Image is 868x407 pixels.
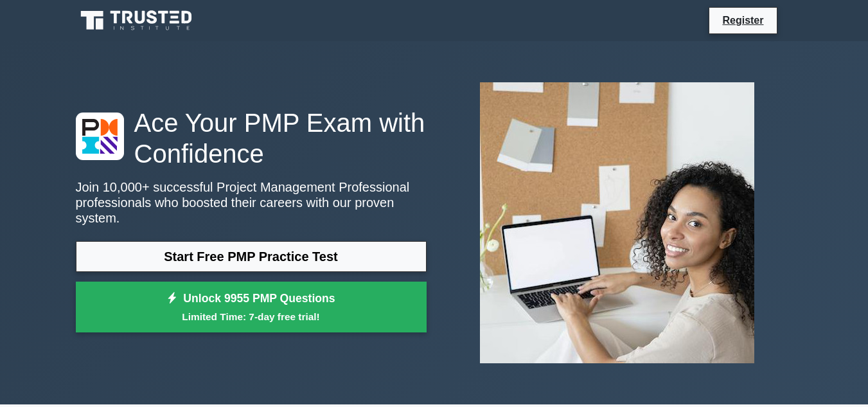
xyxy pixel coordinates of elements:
[76,282,427,333] a: Unlock 9955 PMP QuestionsLimited Time: 7-day free trial!
[714,12,771,28] a: Register
[76,179,427,226] p: Join 10,000+ successful Project Management Professional professionals who boosted their careers w...
[92,309,411,324] small: Limited Time: 7-day free trial!
[76,107,427,169] h1: Ace Your PMP Exam with Confidence
[76,241,427,272] a: Start Free PMP Practice Test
